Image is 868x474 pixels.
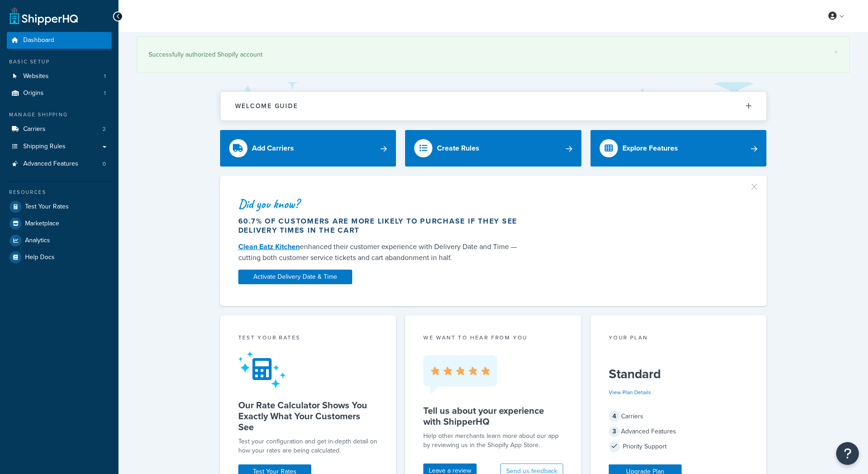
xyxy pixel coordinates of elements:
[7,111,112,119] div: Manage Shipping
[23,160,78,168] span: Advanced Features
[23,89,44,97] span: Origins
[7,121,112,138] a: Carriers2
[405,130,581,167] a: Create Rules
[437,142,479,155] div: Create Rules
[7,85,112,102] li: Origins
[609,410,749,423] div: Carriers
[609,367,749,381] h5: Standard
[221,92,766,120] button: Welcome Guide
[834,48,838,56] a: ×
[7,121,112,138] li: Carriers
[238,241,300,252] a: Clean Eatz Kitchen
[7,156,112,172] a: Advanced Features0
[25,220,59,228] span: Marketplace
[238,400,378,432] h5: Our Rate Calculator Shows You Exactly What Your Customers See
[25,254,55,261] span: Help Docs
[7,68,112,85] a: Websites1
[25,237,50,245] span: Analytics
[609,388,651,396] a: View Plan Details
[23,73,49,80] span: Websites
[7,32,112,49] a: Dashboard
[7,232,112,249] a: Analytics
[609,411,620,422] span: 4
[23,36,54,44] span: Dashboard
[7,85,112,102] a: Origins1
[23,143,66,151] span: Shipping Rules
[609,440,749,453] div: Priority Support
[238,270,352,284] a: Activate Delivery Date & Time
[238,437,378,455] div: Test your configuration and get in-depth detail on how your rates are being calculated.
[103,125,106,133] span: 2
[149,48,838,61] div: Successfully authorized Shopify account
[23,125,46,133] span: Carriers
[7,68,112,85] li: Websites
[7,188,112,196] div: Resources
[238,241,526,263] div: enhanced their customer experience with Delivery Date and Time — cutting both customer service ti...
[25,203,69,211] span: Test Your Rates
[7,249,112,266] a: Help Docs
[7,198,112,215] a: Test Your Rates
[7,156,112,172] li: Advanced Features
[235,103,298,109] h2: Welcome Guide
[220,130,396,167] a: Add Carriers
[836,442,859,465] button: Open Resource Center
[423,405,563,427] h5: Tell us about your experience with ShipperHQ
[423,432,563,450] p: Help other merchants learn more about our app by reviewing us in the Shopify App Store.
[104,89,106,97] span: 1
[609,425,749,438] div: Advanced Features
[104,73,106,80] span: 1
[423,333,563,342] p: we want to hear from you
[238,217,526,235] div: 60.7% of customers are more likely to purchase if they see delivery times in the cart
[252,142,294,155] div: Add Carriers
[7,215,112,232] a: Marketplace
[622,142,678,155] div: Explore Features
[609,426,620,437] span: 3
[238,198,526,210] div: Did you know?
[238,333,378,344] div: Test your rates
[7,58,112,66] div: Basic Setup
[591,130,767,167] a: Explore Features
[103,160,106,168] span: 0
[7,138,112,155] a: Shipping Rules
[609,333,749,344] div: Your Plan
